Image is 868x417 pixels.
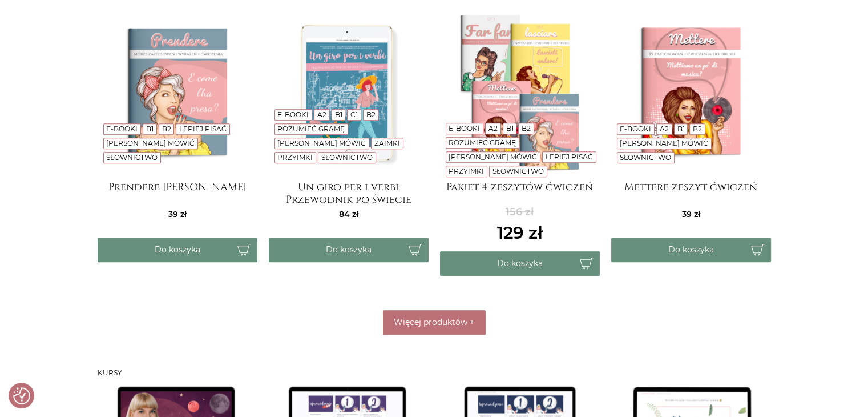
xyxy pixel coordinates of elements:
a: A2 [488,124,498,133]
span: 39 [168,209,187,219]
a: Lepiej pisać [546,153,593,161]
a: Słownictwo [492,167,544,175]
a: E-booki [106,125,138,133]
a: Rozumieć gramę [277,125,345,133]
a: Słownictwo [321,153,373,162]
a: B1 [146,125,154,133]
a: Lepiej pisać [179,125,227,133]
ins: 129 [497,220,543,246]
span: 84 [339,209,358,219]
a: B2 [522,124,531,133]
button: Do koszyka [611,238,771,262]
a: Przyimki [277,153,313,162]
a: Un giro per i verbi Przewodnik po świecie włoskich czasowników [269,181,429,204]
a: Słownictwo [620,153,671,162]
button: Więcej produktów + [383,310,486,335]
a: B1 [334,110,342,119]
span: 39 [682,209,700,219]
a: Prendere [PERSON_NAME] [98,181,257,204]
a: [PERSON_NAME] mówić [277,139,366,147]
a: B1 [506,124,513,133]
button: Do koszyka [269,238,429,262]
a: B2 [366,110,376,119]
a: Rozumieć gramę [449,138,516,147]
a: Zaimki [374,139,400,147]
h3: Kursy [98,369,771,377]
button: Do koszyka [440,251,600,276]
a: Mettere zeszyt ćwiczeń [611,181,771,204]
a: E-booki [277,110,309,119]
img: Revisit consent button [13,387,30,404]
a: A2 [660,125,669,133]
a: B2 [693,125,702,133]
a: [PERSON_NAME] mówić [449,153,537,161]
a: Słownictwo [106,153,158,162]
a: Pakiet 4 zeszytów ćwiczeń [440,181,600,204]
button: Preferencje co do zgód [13,387,30,404]
button: Do koszyka [98,238,257,262]
span: Więcej produktów [394,317,467,327]
a: [PERSON_NAME] mówić [620,139,708,147]
a: E-booki [620,125,651,133]
a: E-booki [449,124,480,133]
a: A2 [317,110,326,119]
a: Przyimki [449,167,484,175]
a: B1 [677,125,684,133]
a: [PERSON_NAME] mówić [106,139,195,147]
a: B2 [162,125,171,133]
span: + [470,317,474,327]
del: 156 [497,205,543,220]
a: C1 [350,110,358,119]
